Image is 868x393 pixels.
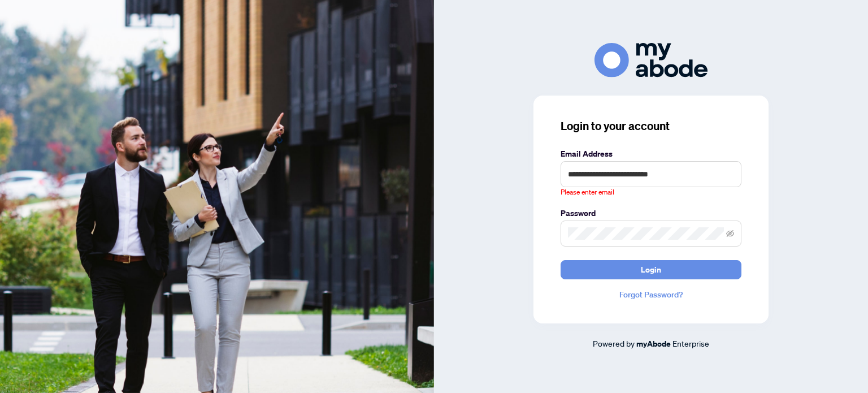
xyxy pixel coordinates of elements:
button: Login [561,260,741,279]
a: Forgot Password? [561,288,741,301]
img: ma-logo [594,43,708,77]
span: Powered by [593,338,635,348]
span: eye-invisible [726,230,734,237]
span: Enterprise [672,338,709,348]
h3: Login to your account [561,118,741,134]
span: Please enter email [561,187,614,198]
a: myAbode [636,338,671,350]
label: Email Address [561,148,741,160]
span: Login [641,261,661,279]
label: Password [561,207,741,219]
